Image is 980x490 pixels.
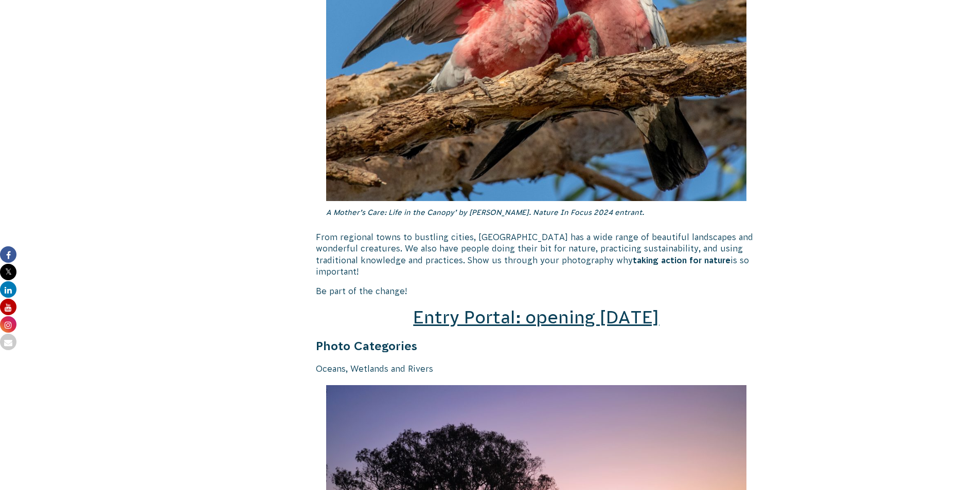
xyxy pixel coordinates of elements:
[316,231,757,278] p: From regional towns to bustling cities, [GEOGRAPHIC_DATA] has a wide range of beautiful landscape...
[413,307,659,327] a: Entry Portal: opening [DATE]
[316,363,757,374] p: Oceans, Wetlands and Rivers
[326,208,644,216] em: A Mother’s Care: Life in the Canopy’ by [PERSON_NAME]. Nature In Focus 2024 entrant.
[633,256,730,265] strong: taking action for nature
[316,339,417,353] strong: Photo Categories
[316,285,757,297] p: Be part of the change!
